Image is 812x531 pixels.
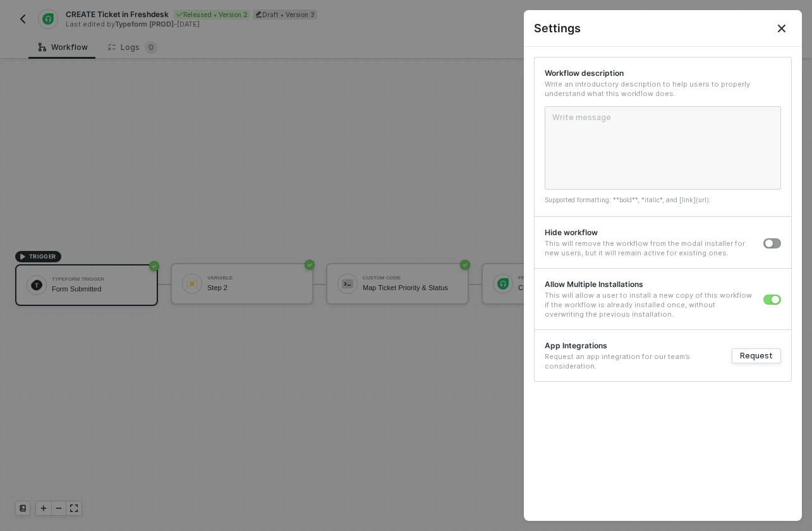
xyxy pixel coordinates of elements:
[545,227,753,238] div: Hide workflow
[545,340,722,351] div: App Integrations
[545,291,753,319] div: This will allow a user to install a new copy of this workflow if the workflow is already installe...
[545,279,753,290] div: Allow Multiple Installations
[740,350,773,361] div: Request
[545,239,753,258] div: This will remove the workflow from the modal installer for new users, but it will remain active f...
[545,80,781,99] div: Write an introductory description to help users to properly understand what this workflow does.
[545,196,711,204] span: Supported formatting: **bold**, *italic*, and [link](url).
[545,68,781,78] div: Workflow description
[534,20,792,36] div: Settings
[732,348,781,363] button: Request
[761,10,802,46] button: Close
[545,352,722,371] div: Request an app integration for our team’s consideration.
